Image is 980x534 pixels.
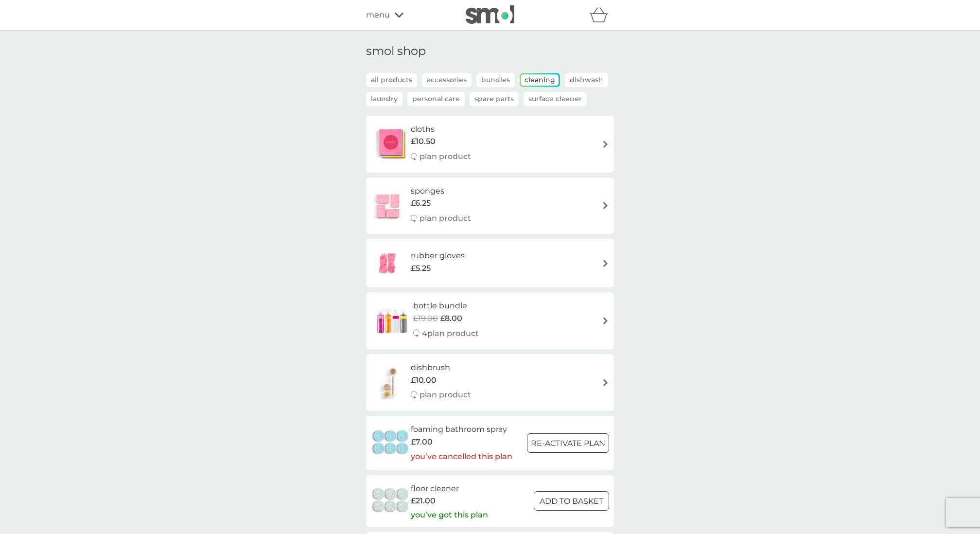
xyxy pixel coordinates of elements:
h6: cloths [411,123,471,136]
img: arrow right [602,141,609,148]
p: ADD TO BASKET [540,495,603,508]
button: Re-activate Plan [527,433,609,453]
img: foaming bathroom spray [371,426,411,460]
span: £10.50 [411,135,436,148]
p: plan product [420,389,471,401]
h1: smol shop [366,44,614,58]
button: Dishwash [565,73,608,87]
img: bottle bundle [371,304,413,338]
img: cloths [371,127,411,161]
span: £5.25 [411,262,431,275]
span: £19.00 [413,312,438,325]
img: rubber gloves [371,246,405,280]
div: basket [590,5,614,25]
p: plan product [420,212,471,225]
span: £7.00 [411,436,433,448]
img: smol [466,5,514,24]
p: 4 plan product [422,327,479,340]
button: Cleaning [521,74,559,86]
h6: dishbrush [411,361,471,374]
span: £6.25 [411,197,431,210]
button: Bundles [476,73,515,87]
img: arrow right [602,260,609,267]
span: menu [366,9,390,21]
h6: bottle bundle [413,300,479,312]
img: arrow right [602,317,609,324]
span: £10.00 [411,374,437,387]
p: you’ve got this plan [411,509,488,521]
h6: floor cleaner [411,482,488,495]
p: plan product [420,150,471,163]
img: sponges [371,189,405,223]
button: Spare Parts [470,92,519,106]
p: Re-activate Plan [531,437,605,450]
button: Accessories [422,73,472,87]
span: £21.00 [411,495,436,507]
button: ADD TO BASKET [534,491,609,511]
h6: rubber gloves [411,249,465,262]
button: all products [366,73,417,87]
button: Surface Cleaner [524,92,587,106]
h6: sponges [411,185,471,197]
img: floor cleaner [371,484,411,518]
button: Personal Care [407,92,465,106]
button: Laundry [366,92,402,106]
img: arrow right [602,202,609,209]
p: you’ve cancelled this plan [411,450,512,463]
img: arrow right [602,379,609,386]
span: £8.00 [440,312,462,325]
img: dishbrush [371,366,411,400]
h6: foaming bathroom spray [411,423,512,436]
